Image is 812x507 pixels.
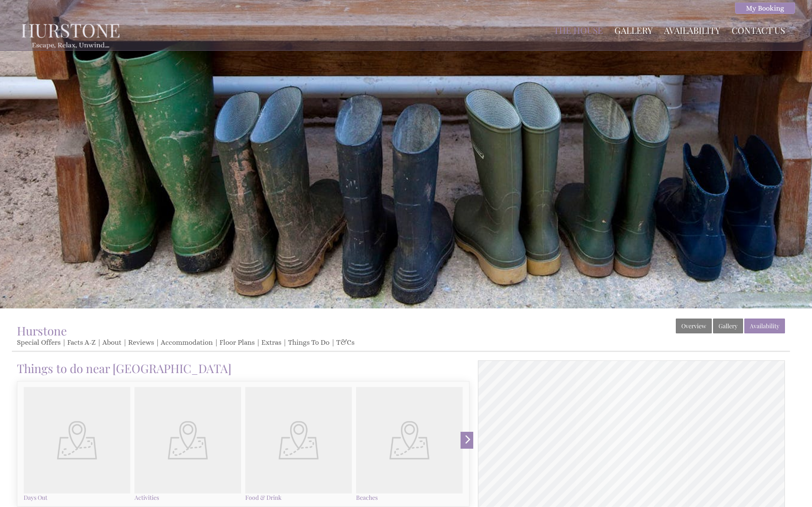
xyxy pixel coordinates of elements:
a: Food & Drink [245,387,356,502]
a: Facts A-Z [67,338,96,346]
a: Shops & Markets [467,387,578,502]
h4: Activities [134,493,241,502]
h4: Days Out [24,493,130,502]
h4: Beaches [356,493,463,502]
a: Days Out [24,387,134,502]
a: The House [554,24,603,36]
img: Days Out [24,387,130,493]
a: Floor Plans [219,338,255,346]
a: Activities [134,387,245,502]
img: Food & Drink [245,387,352,493]
a: Beaches [356,387,467,502]
a: Overview [676,319,712,333]
a: Availability [664,24,720,36]
a: My Booking [735,3,795,14]
a: T&Cs [336,338,354,346]
a: About [102,338,121,346]
a: Things To Do [288,338,329,346]
a: Special Offers [17,338,60,346]
a: Hurstone [17,323,67,338]
img: Activities [134,387,241,493]
a: Gallery [614,24,653,36]
h4: Food & Drink [245,493,352,502]
img: Beaches [356,387,463,493]
a: Availability [744,319,785,333]
h1: Things to do near [GEOGRAPHIC_DATA] [17,360,469,376]
h4: Shops & Markets [467,493,573,502]
img: Shops & Markets [467,387,573,493]
a: Gallery [713,319,743,333]
a: Extras [261,338,281,346]
a: Accommodation [161,338,213,346]
img: Hurstone [12,11,129,57]
a: Contact Us [732,24,785,36]
a: Reviews [128,338,154,346]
